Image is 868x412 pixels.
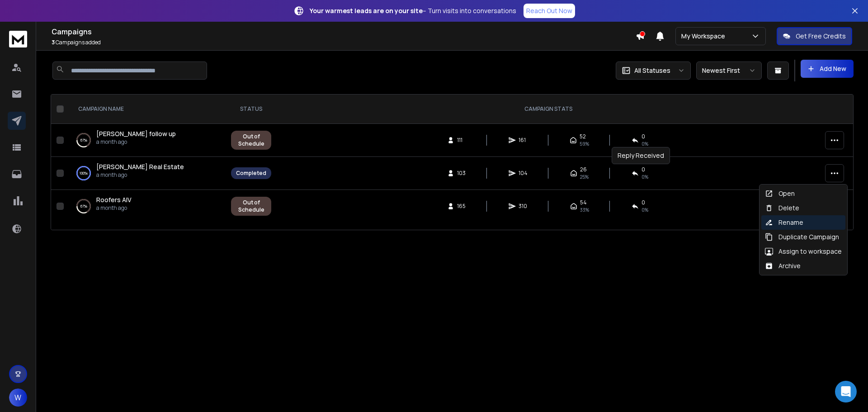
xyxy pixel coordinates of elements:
[80,202,87,211] p: 67 %
[580,173,589,180] span: 25 %
[765,189,795,198] div: Open
[681,32,729,41] p: My Workspace
[96,171,184,179] p: a month ago
[457,170,466,177] span: 103
[277,95,820,124] th: CAMPAIGN STATS
[9,388,27,407] button: W
[765,247,842,256] div: Assign to workspace
[236,133,266,147] div: Out of Schedule
[80,136,87,145] p: 67 %
[524,4,575,18] a: Reach Out Now
[796,32,846,41] p: Get Free Credits
[642,133,645,140] span: 0
[642,140,648,147] span: 0 %
[67,124,226,157] td: 67%[PERSON_NAME] follow upa month ago
[96,162,184,171] a: [PERSON_NAME] Real Estate
[236,170,266,177] div: Completed
[236,199,266,213] div: Out of Schedule
[696,62,762,80] button: Newest First
[642,173,648,180] span: 0 %
[457,137,466,144] span: 111
[96,195,132,204] a: Roofers AIV
[52,38,55,46] span: 3
[310,6,516,15] p: – Turn visits into conversations
[519,203,528,210] span: 310
[642,166,645,173] span: 0
[580,140,589,147] span: 59 %
[765,261,801,270] div: Archive
[612,147,670,164] div: Reply Received
[310,6,423,15] strong: Your warmest leads are on your site
[835,381,857,403] div: Open Intercom Messenger
[634,66,670,75] p: All Statuses
[580,206,589,213] span: 33 %
[67,157,226,190] td: 100%[PERSON_NAME] Real Estatea month ago
[580,166,587,173] span: 26
[67,95,226,124] th: CAMPAIGN NAME
[801,60,854,78] button: Add New
[519,170,528,177] span: 104
[580,199,587,206] span: 54
[765,204,799,213] div: Delete
[765,232,839,242] div: Duplicate Campaign
[519,137,528,144] span: 161
[96,129,176,138] a: [PERSON_NAME] follow up
[96,138,176,146] p: a month ago
[52,26,636,37] h1: Campaigns
[642,206,648,213] span: 0 %
[580,133,586,140] span: 52
[765,218,803,227] div: Rename
[642,199,645,206] span: 0
[96,204,132,212] p: a month ago
[9,31,27,47] img: logo
[457,203,466,210] span: 165
[52,39,636,46] p: Campaigns added
[777,27,852,45] button: Get Free Credits
[526,6,572,15] p: Reach Out Now
[96,195,132,204] span: Roofers AIV
[226,95,277,124] th: STATUS
[80,169,88,178] p: 100 %
[67,190,226,223] td: 67%Roofers AIVa month ago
